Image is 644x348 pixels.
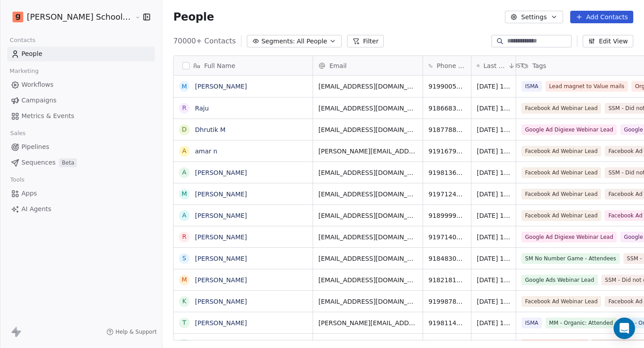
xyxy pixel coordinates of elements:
a: Metrics & Events [7,109,155,123]
span: ISMA [521,318,542,328]
div: S [182,254,186,263]
a: [PERSON_NAME] [195,83,247,90]
span: [DATE] 10:21 AM [477,233,510,242]
span: Google Ads Webinar Lead [521,275,598,285]
span: [EMAIL_ADDRESS][DOMAIN_NAME] [318,82,417,91]
div: Phone Number [423,56,471,75]
span: Full Name [204,61,235,70]
span: People [173,10,214,24]
a: [PERSON_NAME] [195,212,247,219]
button: [PERSON_NAME] School of Finance LLP [11,9,129,25]
span: Google Ad Digiexe Webinar Lead [521,232,617,242]
div: Full Name [174,56,313,75]
span: 919900520811 [428,82,466,91]
span: 919712402070 [428,190,466,199]
span: 919714025905 [428,233,466,242]
span: [EMAIL_ADDRESS][DOMAIN_NAME] [318,211,417,220]
span: [EMAIL_ADDRESS][DOMAIN_NAME] [318,233,417,242]
span: [DATE] 10:22 AM [477,168,510,177]
span: Apps [21,189,37,198]
div: grid [174,76,313,341]
span: Facebook Ad Webinar Lead [521,167,601,178]
span: Email [329,61,347,70]
span: [EMAIL_ADDRESS][DOMAIN_NAME] [318,254,417,263]
span: Last Activity Date [483,61,506,70]
span: Contacts [6,34,39,47]
span: [EMAIL_ADDRESS][DOMAIN_NAME] [318,104,417,113]
span: [PERSON_NAME] School of Finance LLP [27,11,133,23]
span: Tools [6,173,28,187]
span: [DATE] 10:20 AM [477,297,510,306]
span: [EMAIL_ADDRESS][DOMAIN_NAME] [318,190,417,199]
span: People [21,49,42,59]
span: [DATE] 10:23 AM [477,125,510,134]
span: 918778864907 [428,125,466,134]
span: Segments: [261,37,295,46]
div: D [182,125,187,134]
button: Settings [505,11,563,23]
span: Tags [532,61,546,70]
a: [PERSON_NAME] [195,169,247,176]
span: [PERSON_NAME][EMAIL_ADDRESS][DOMAIN_NAME] [318,318,417,327]
span: 918668392379 [428,104,466,113]
span: [DATE] 10:21 AM [477,190,510,199]
a: Workflows [7,77,155,92]
span: [DATE] 10:23 AM [477,104,510,113]
span: [DATE] 10:19 AM [477,318,510,327]
span: Facebook Ad Webinar Lead [521,146,601,157]
span: Beta [59,158,77,167]
a: amar n [195,148,217,155]
span: [PERSON_NAME][EMAIL_ADDRESS][DOMAIN_NAME] [318,147,417,156]
div: M [182,189,187,199]
span: SM No Number Game - Attendees [521,253,620,264]
span: [EMAIL_ADDRESS][DOMAIN_NAME] [318,297,417,306]
div: T [182,318,186,327]
img: Goela%20School%20Logos%20(4).png [13,12,23,22]
a: SequencesBeta [7,155,155,170]
span: 919987870103 [428,297,466,306]
div: A [182,168,187,177]
a: Campaigns [7,93,155,108]
a: People [7,47,155,61]
span: Facebook Ad Webinar Lead [521,103,601,114]
a: Pipelines [7,140,155,154]
div: Open Intercom Messenger [614,318,635,339]
a: [PERSON_NAME] [195,298,247,305]
button: Filter [347,35,384,47]
span: Workflows [21,80,54,89]
span: [DATE] 10:23 AM [477,82,510,91]
span: Google Ad Digiexe Webinar Lead [521,124,617,135]
a: [PERSON_NAME] [195,276,247,284]
span: [DATE] 10:21 AM [477,254,510,263]
a: [PERSON_NAME] [195,191,247,198]
span: Marketing [6,64,42,78]
a: [PERSON_NAME] [195,319,247,327]
div: R [182,103,187,113]
span: [EMAIL_ADDRESS][DOMAIN_NAME] [318,125,417,134]
span: [EMAIL_ADDRESS][DOMAIN_NAME] [318,276,417,284]
div: R [182,232,187,242]
span: [DATE] 10:22 AM [477,147,510,156]
span: [DATE] 10:21 AM [477,276,510,284]
div: K [182,297,186,306]
span: 918999946855 [428,211,466,220]
div: M [182,82,187,91]
div: M [182,275,187,284]
span: Facebook Ad Webinar Lead [521,296,601,307]
span: 919167938379 [428,147,466,156]
span: Campaigns [21,96,56,105]
button: Edit View [583,35,633,47]
span: Facebook Ad Webinar Lead [521,189,601,199]
a: Help & Support [106,328,157,335]
span: Help & Support [115,328,157,335]
span: AI Agents [21,204,51,214]
div: a [182,146,187,156]
span: ISMA [521,81,542,92]
a: [PERSON_NAME] [195,255,247,262]
span: [DATE] 10:21 AM [477,211,510,220]
span: Metrics & Events [21,111,74,121]
a: Dhrutik M [195,126,225,133]
button: Add Contacts [570,11,633,23]
span: 918218118716 [428,276,466,284]
a: [PERSON_NAME] [195,233,247,241]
